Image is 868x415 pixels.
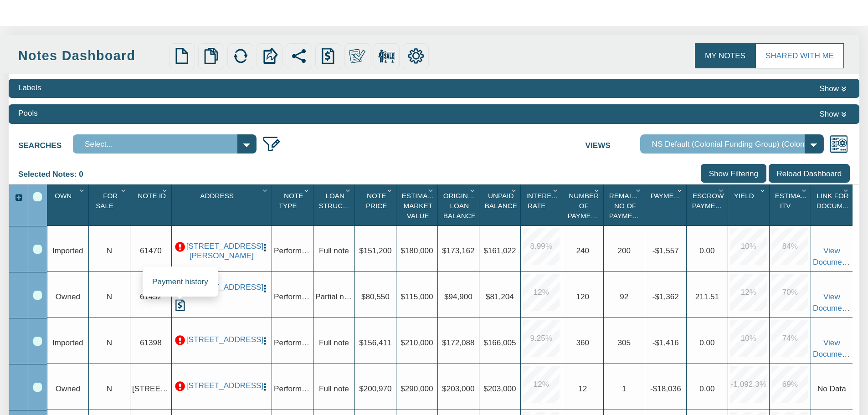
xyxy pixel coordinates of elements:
span: $115,000 [401,292,433,301]
div: Sort None [565,188,603,222]
div: Note Price Sort None [357,188,396,222]
div: Escrow Payment Sort None [689,188,728,222]
span: 0.00 [699,338,714,347]
div: Sort None [813,188,853,222]
div: -1092.3 [730,366,767,403]
span: 1120 Oakwood Ave Huntsville, AL [132,384,209,393]
div: Column Menu [592,184,602,195]
div: Sort None [274,188,313,222]
div: Row 1, Row Selection Checkbox [33,245,42,253]
div: Column Menu [343,184,354,195]
div: Column Menu [799,184,810,195]
div: Column Menu [426,184,437,195]
div: Estimated Market Value Sort None [399,188,437,222]
a: 1609 Cruft St., Indianapolis, IN, 46203 [186,282,257,292]
div: Column Menu [675,184,685,195]
span: N [107,292,112,301]
span: Imported [52,338,83,347]
span: N [107,384,112,393]
div: For Sale Sort None [91,188,130,222]
div: 12.0 [523,274,560,311]
img: cell-menu.png [260,336,270,346]
div: 84.0 [771,228,808,265]
div: Remaining No Of Payments Sort None [606,188,645,222]
div: 70.0 [771,274,808,311]
img: cell-menu.png [260,243,270,252]
span: 305 [618,338,631,347]
div: Payment history [143,266,218,297]
label: Searches [18,134,73,151]
div: Column Menu [118,184,129,195]
span: Note Price [366,192,387,210]
div: Note Id Sort None [133,188,171,222]
span: Yield [734,192,754,200]
span: Payment(P&I) [651,192,699,200]
span: Performing [274,338,312,347]
span: 360 [576,338,590,347]
span: -$1,416 [652,338,679,347]
div: Sort None [133,188,171,222]
div: Sort None [523,188,562,222]
div: Row 2, Row Selection Checkbox [33,291,42,299]
span: Performing [274,246,312,255]
div: Select All [33,192,42,201]
div: Column Menu [758,184,768,195]
span: Performing [274,292,312,301]
span: 61398 [140,338,162,347]
div: Selected Notes: 0 [18,164,90,184]
div: Column Menu [160,184,170,195]
img: history.png [174,299,186,311]
span: 120 [576,292,590,301]
div: Column Menu [260,184,271,195]
div: Column Menu [77,184,87,195]
div: Expand All [9,192,28,203]
div: Sort None [316,188,354,222]
a: 1120 OAKWOOD AVE NE, HUNTSVILLE, AL, 35811 [186,381,257,390]
span: 0.00 [699,246,714,255]
div: Column Menu [467,184,478,195]
span: $94,900 [444,292,473,301]
img: new.png [174,48,190,64]
div: Sort None [482,188,520,222]
a: View Documents [813,338,853,358]
div: Column Menu [716,184,727,195]
span: $80,550 [361,292,390,301]
input: Reload Dashboard [769,164,850,183]
div: Note Type Sort None [274,188,313,222]
button: Press to open the note menu [260,282,270,293]
img: settings.png [408,48,424,64]
div: Loan Structure Sort None [316,188,354,222]
div: 12.0 [730,274,767,311]
span: Note Type [279,192,303,210]
div: Sort None [174,188,272,222]
span: Unpaid Balance [485,192,517,210]
div: Column Menu [385,184,395,195]
button: Press to open the note menu [260,241,270,252]
div: Sort None [399,188,437,222]
span: $161,022 [483,246,516,255]
span: $151,200 [359,246,391,255]
span: $81,204 [486,292,514,301]
div: Sort None [440,188,479,222]
button: Press to open the note menu [260,335,270,346]
div: Labels [18,82,41,93]
div: Own Sort None [50,188,88,222]
div: 9.25 [523,320,560,357]
div: Column Menu [302,184,312,195]
button: Show [816,82,850,95]
div: Sort None [772,188,811,222]
button: Press to open the note menu [260,381,270,392]
span: N [107,246,112,255]
div: Column Menu [841,184,852,195]
span: 1 [622,384,627,393]
span: $172,088 [442,338,474,347]
a: 5130 Ridgeton Dr, Houston, TX, 77053 [186,335,257,344]
span: $210,000 [401,338,433,347]
span: No Data [817,384,846,393]
span: Address [200,192,234,200]
span: 92 [620,292,628,301]
span: Full note [319,246,349,255]
span: $180,000 [401,246,433,255]
div: 10.0 [730,320,767,357]
div: Sort None [50,188,88,222]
